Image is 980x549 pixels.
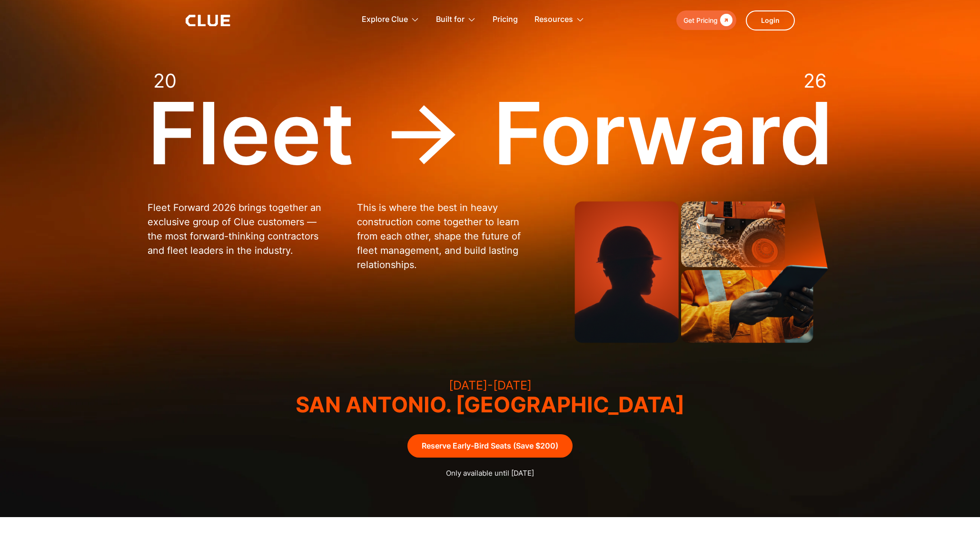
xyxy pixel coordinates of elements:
div: Get Pricing [683,14,718,26]
div: Resources [535,5,573,35]
p: This is where the best in heavy construction come together to learn from each other, shape the fu... [357,200,538,272]
div: Resources [535,5,584,35]
h3: [DATE]-[DATE] [296,379,684,391]
div: 20 [153,71,177,90]
div: Explore Clue [362,5,408,35]
div:  [718,14,733,26]
div: Built for [436,5,476,35]
a: Reserve Early-Bird Seats (Save $200) [407,434,573,458]
div: Built for [436,5,465,35]
div: Fleet [148,90,354,176]
a: Pricing [493,5,518,35]
div: Forward [493,90,833,176]
div: 26 [803,71,827,90]
a: Get Pricing [676,10,736,30]
a: Login [746,10,795,30]
h3: SAN ANTONIO. [GEOGRAPHIC_DATA] [296,394,684,415]
div: Explore Clue [362,5,419,35]
p: Only available until [DATE] [407,467,573,479]
p: Fleet Forward 2026 brings together an exclusive group of Clue customers — the most forward-thinki... [148,200,329,258]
